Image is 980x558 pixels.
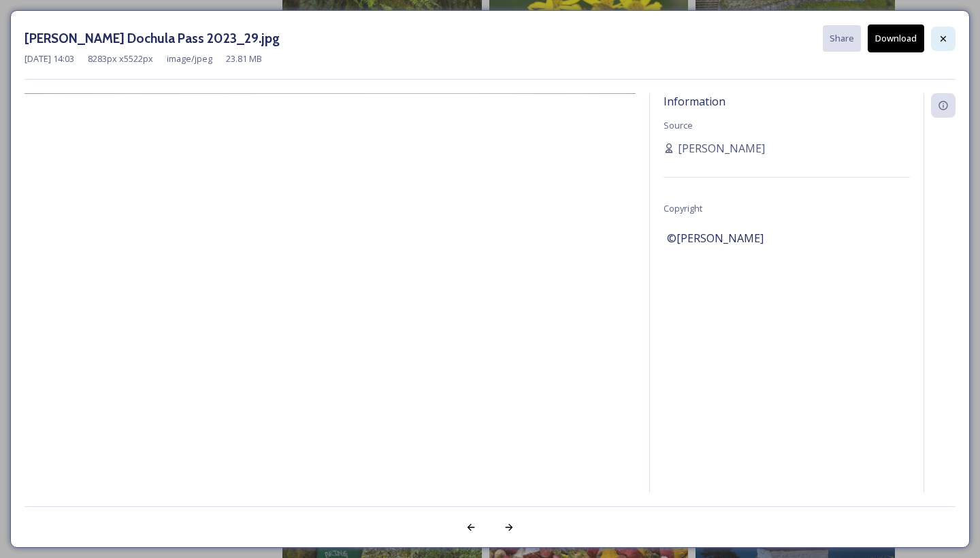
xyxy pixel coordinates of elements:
img: Marcus%20Westberg%20Dochula%20Pass%202023_29.jpg [24,93,636,501]
span: 8283 px x 5522 px [88,52,153,65]
span: Source [664,119,693,131]
span: Information [664,94,725,109]
button: Download [868,24,924,52]
span: 23.81 MB [226,52,262,65]
span: Copyright [664,202,702,214]
button: Share [823,25,861,52]
span: image/jpeg [167,52,212,65]
span: [PERSON_NAME] [678,140,765,157]
h3: [PERSON_NAME] Dochula Pass 2023_29.jpg [24,29,280,48]
span: ©[PERSON_NAME] [667,230,764,246]
span: [DATE] 14:03 [24,52,74,65]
